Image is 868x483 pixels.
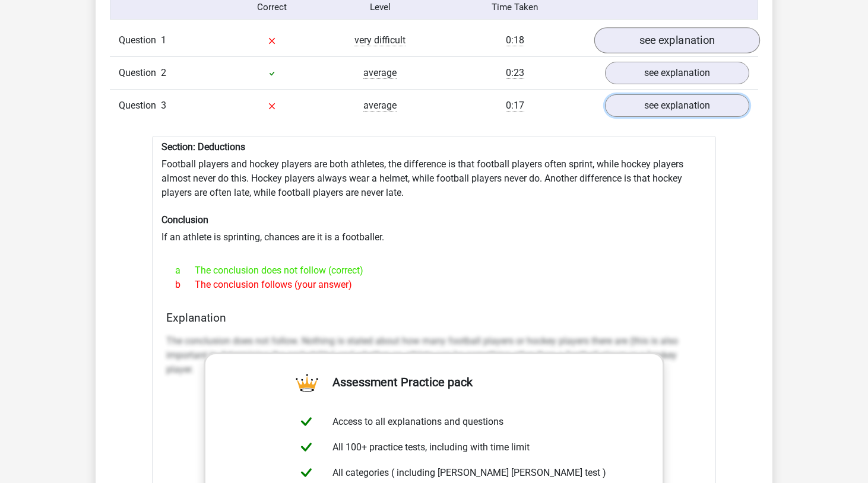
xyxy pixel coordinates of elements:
[218,1,327,14] div: Correct
[161,34,166,46] span: 1
[166,278,702,292] div: The conclusion follows (your answer)
[506,34,524,46] span: 0:18
[161,141,707,152] h6: Section: Deductions
[363,100,397,112] span: average
[434,1,596,14] div: Time Taken
[175,263,195,278] span: a
[119,33,161,47] span: Question
[119,98,161,113] span: Question
[326,1,434,14] div: Level
[594,27,760,53] a: see explanation
[175,278,195,292] span: b
[363,67,397,79] span: average
[166,263,702,278] div: The conclusion does not follow (correct)
[161,100,166,111] span: 3
[605,62,749,84] a: see explanation
[354,34,406,46] span: very difficult
[506,100,524,112] span: 0:17
[166,311,702,325] h4: Explanation
[506,67,524,79] span: 0:23
[161,67,166,78] span: 2
[119,66,161,80] span: Question
[605,94,749,117] a: see explanation
[166,334,702,377] p: The conclusion does not follow. Nothing is stated about how many football players or hockey playe...
[161,214,707,225] h6: Conclusion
